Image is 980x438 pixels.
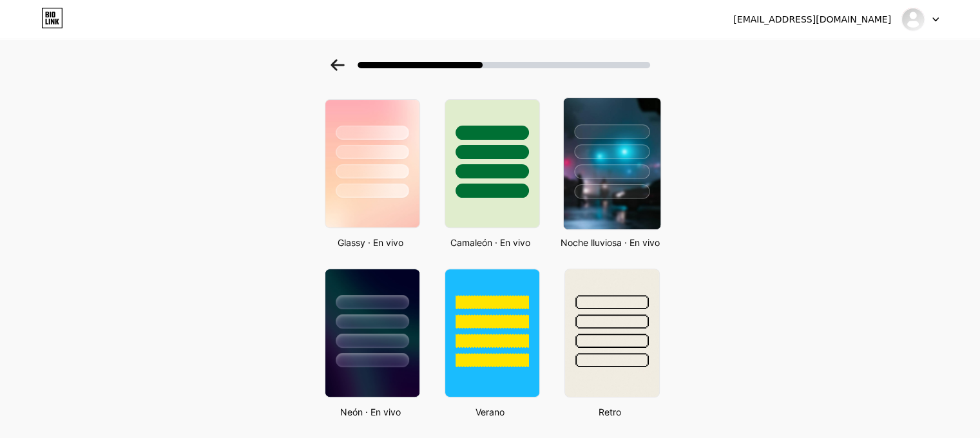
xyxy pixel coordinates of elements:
[476,406,504,417] font: Verano
[561,237,660,248] font: Noche lluviosa · En vivo
[340,406,401,417] font: Neón · En vivo
[733,14,891,24] font: [EMAIL_ADDRESS][DOMAIN_NAME]
[338,237,403,248] font: Glassy · En vivo
[450,237,530,248] font: Camaleón · En vivo
[563,98,660,229] img: rainy_night.jpg
[901,7,925,32] img: jesedestudio
[599,406,621,417] font: Retro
